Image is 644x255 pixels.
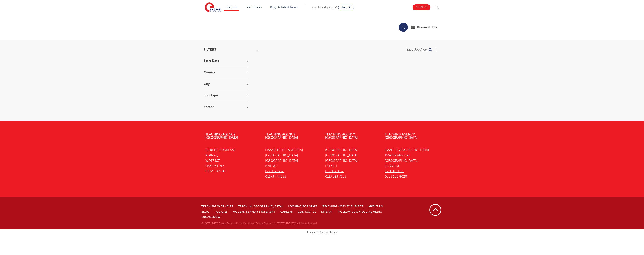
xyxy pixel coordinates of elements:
a: Find jobs [226,6,238,9]
img: Engage Education [205,2,221,13]
h3: County [204,71,248,74]
button: Save job alert [406,48,433,51]
a: Teach in [GEOGRAPHIC_DATA] [238,205,283,208]
a: Sitemap [321,210,333,213]
p: Floor [STREET_ADDRESS] [GEOGRAPHIC_DATA] [GEOGRAPHIC_DATA], BN1 3XF 01273 447633 [265,147,319,179]
a: Teaching Vacancies [201,205,233,208]
a: Follow us on Social Media [338,210,382,213]
a: Find Us Here [265,169,284,173]
a: EngageNow [201,216,220,218]
span: Browse all Jobs [417,25,437,30]
a: Careers [280,210,293,213]
p: [GEOGRAPHIC_DATA], [GEOGRAPHIC_DATA] [GEOGRAPHIC_DATA], LS1 5SH 0113 323 7633 [325,147,379,179]
a: Find Us Here [205,164,224,168]
a: Teaching jobs by subject [323,205,363,208]
span: Privacy & Cookies Policy [307,231,337,234]
p: Save job alert [406,48,427,51]
a: Teaching Agency [GEOGRAPHIC_DATA] [205,133,238,140]
h3: Start Date [204,59,248,62]
a: Blogs & Latest News [270,6,298,9]
a: Teaching Agency [GEOGRAPHIC_DATA] [385,133,418,140]
button: Search [399,23,408,32]
a: Modern Slavery Statement [233,210,275,213]
p: Floor 1, [GEOGRAPHIC_DATA] 155-157 Minories [GEOGRAPHIC_DATA], EC3N 1LJ 0333 150 8020 [385,147,439,179]
a: Teaching Agency [GEOGRAPHIC_DATA] [325,133,358,140]
a: Sign up [413,4,430,10]
p: © [DATE]-[DATE] Engage Partners Limited "trading as Engage Education". [STREET_ADDRESS]. All Righ... [201,222,401,225]
span: Schools looking for staff [311,6,337,9]
a: Recruit [338,5,354,10]
a: Find Us Here [325,169,344,173]
a: Policies [215,210,228,213]
span: Filters [204,48,216,51]
p: [STREET_ADDRESS] Watford, WD17 1SZ 01923 281040 [205,147,259,174]
a: Browse all Jobs [411,25,440,30]
a: Contact Us [298,210,316,213]
a: Blog [201,210,209,213]
a: For Schools [246,6,262,9]
h3: Sector [204,105,248,109]
h3: City [204,82,248,86]
a: Looking for staff [288,205,317,208]
a: About Us [368,205,383,208]
span: Recruit [342,6,351,9]
a: Teaching Agency [GEOGRAPHIC_DATA] [265,133,298,140]
h3: Job Type [204,94,248,97]
a: Find Us Here [385,169,404,173]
